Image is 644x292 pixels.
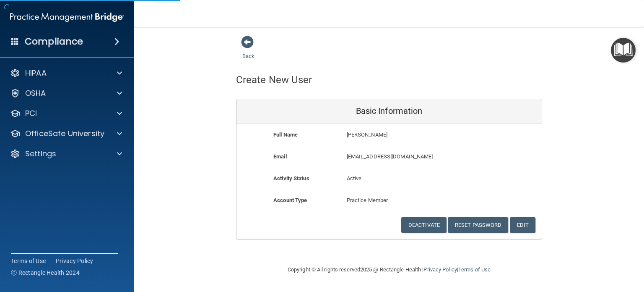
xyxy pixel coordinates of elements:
[236,99,542,124] div: Basic Information
[11,257,46,265] a: Terms of Use
[56,257,93,265] a: Privacy Policy
[499,233,634,266] iframe: Drift Widget Chat Controller
[347,152,480,162] p: [EMAIL_ADDRESS][DOMAIN_NAME]
[25,36,83,47] h4: Compliance
[458,266,491,273] a: Terms of Use
[25,149,56,159] p: Settings
[273,153,287,160] b: Email
[611,38,636,63] button: Open Resource Center
[423,266,457,273] a: Privacy Policy
[10,108,122,118] a: PCI
[347,174,432,184] p: Active
[273,132,298,138] b: Full Name
[10,68,122,78] a: HIPAA
[347,130,480,140] p: [PERSON_NAME]
[273,175,309,182] b: Activity Status
[10,88,122,98] a: OSHA
[401,217,447,233] button: Deactivate
[10,9,124,26] img: PMB logo
[510,217,535,233] button: Edit
[448,217,508,233] button: Reset Password
[25,68,47,78] p: HIPAA
[25,108,37,118] p: PCI
[25,129,104,139] p: OfficeSafe University
[10,149,122,159] a: Settings
[236,256,542,283] div: Copyright © All rights reserved 2025 @ Rectangle Health | |
[273,197,307,203] b: Account Type
[242,43,254,59] a: Back
[11,268,80,277] span: Ⓒ Rectangle Health 2024
[10,129,122,139] a: OfficeSafe University
[25,88,46,98] p: OSHA
[236,74,312,85] h4: Create New User
[347,195,432,205] p: Practice Member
